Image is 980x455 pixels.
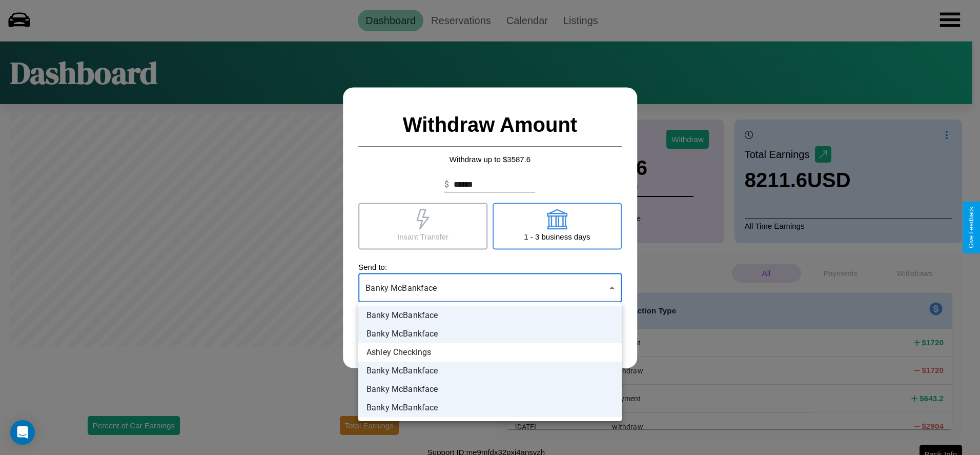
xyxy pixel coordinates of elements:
[358,343,622,362] li: Ashley Checkings
[358,399,622,417] li: Banky McBankface
[358,325,622,343] li: Banky McBankface
[968,207,975,248] div: Give Feedback
[358,380,622,399] li: Banky McBankface
[358,362,622,380] li: Banky McBankface
[358,306,622,325] li: Banky McBankface
[10,420,35,445] div: Open Intercom Messenger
